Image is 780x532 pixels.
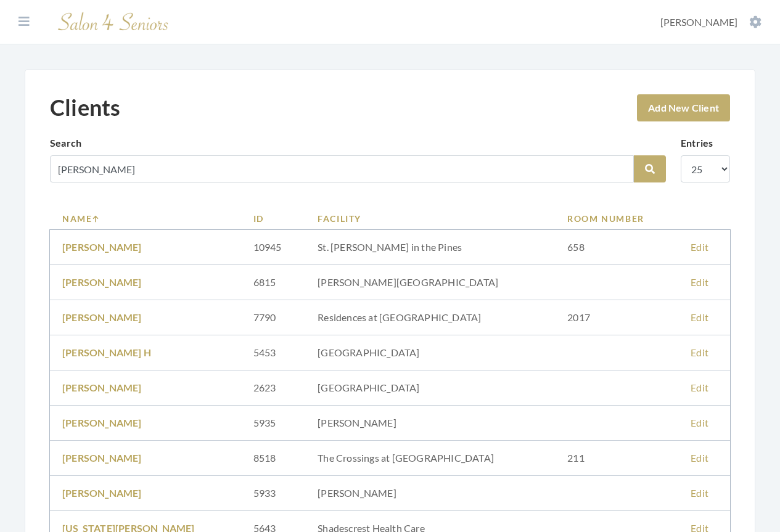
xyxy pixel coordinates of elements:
td: 5933 [241,476,306,511]
td: 6815 [241,265,306,300]
td: 5453 [241,335,306,370]
td: [PERSON_NAME] [305,476,555,511]
td: [PERSON_NAME] [305,406,555,441]
a: Add New Client [637,94,730,121]
a: [PERSON_NAME] [62,241,142,253]
a: Edit [691,346,708,358]
a: Edit [691,241,708,253]
td: 5935 [241,406,306,441]
a: Name [62,212,229,225]
td: 7790 [241,300,306,335]
td: [GEOGRAPHIC_DATA] [305,370,555,406]
a: [PERSON_NAME] [62,311,142,323]
a: Edit [691,417,708,428]
td: 10945 [241,230,306,265]
a: ID [253,212,294,225]
td: Residences at [GEOGRAPHIC_DATA] [305,300,555,335]
a: Edit [691,382,708,393]
td: 2623 [241,370,306,406]
td: 211 [555,441,678,476]
td: [GEOGRAPHIC_DATA] [305,335,555,370]
a: [PERSON_NAME] [62,452,142,464]
a: Edit [691,311,708,323]
td: [PERSON_NAME][GEOGRAPHIC_DATA] [305,265,555,300]
a: Edit [691,487,708,499]
img: Salon 4 Seniors [52,7,175,36]
a: [PERSON_NAME] [62,487,142,499]
a: [PERSON_NAME] H [62,346,151,358]
td: 2017 [555,300,678,335]
td: St. [PERSON_NAME] in the Pines [305,230,555,265]
input: Search by name, facility or room number [50,155,634,182]
a: [PERSON_NAME] [62,417,142,428]
a: Edit [691,276,708,288]
label: Entries [681,136,713,150]
a: Edit [691,452,708,464]
button: [PERSON_NAME] [657,15,765,29]
a: Facility [318,212,543,225]
td: 658 [555,230,678,265]
a: [PERSON_NAME] [62,382,142,393]
a: Room Number [567,212,666,225]
a: [PERSON_NAME] [62,276,142,288]
td: 8518 [241,441,306,476]
span: [PERSON_NAME] [660,16,737,28]
td: The Crossings at [GEOGRAPHIC_DATA] [305,441,555,476]
h1: Clients [50,94,120,121]
label: Search [50,136,81,150]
